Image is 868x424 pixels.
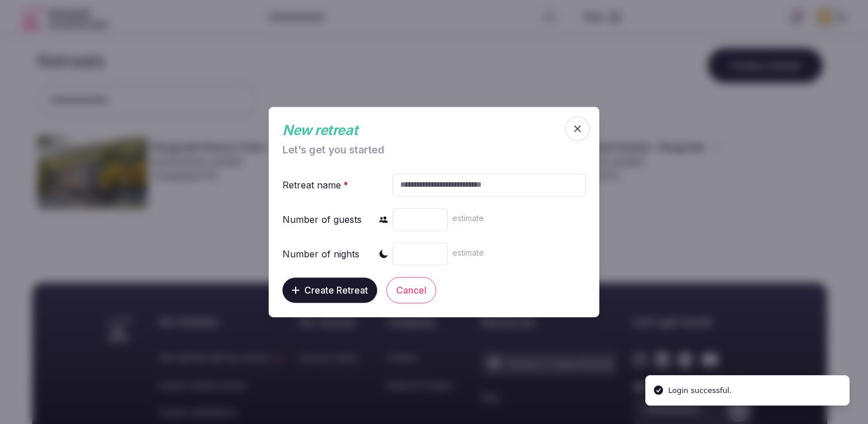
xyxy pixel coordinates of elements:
[452,248,484,257] span: estimate
[282,247,359,261] div: Number of nights
[282,121,563,140] div: New retreat
[386,277,436,303] button: Cancel
[452,213,484,223] span: estimate
[282,145,563,155] div: Let's get you started
[282,213,362,226] div: Number of guests
[304,284,368,296] span: Create Retreat
[282,277,377,303] button: Create Retreat
[282,178,351,192] div: Retreat name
